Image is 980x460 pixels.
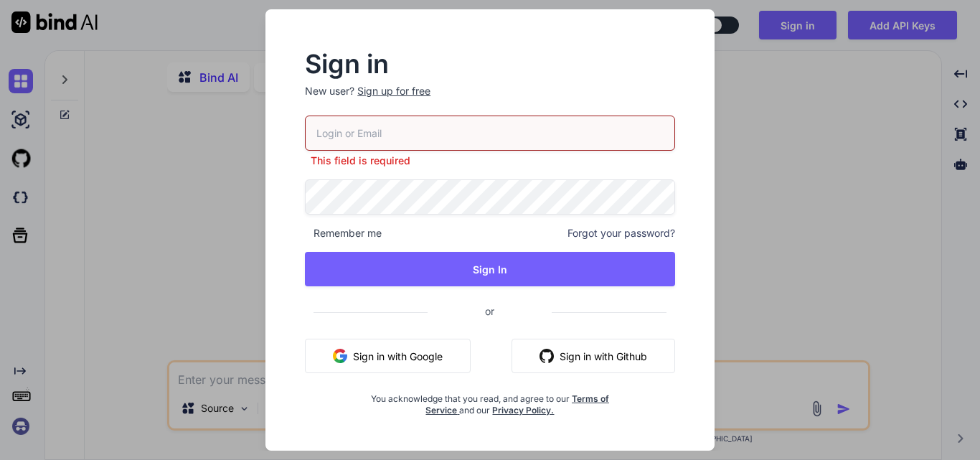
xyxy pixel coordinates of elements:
div: You acknowledge that you read, and agree to our and our [367,385,613,416]
img: google [333,349,347,363]
p: New user? [305,84,675,116]
input: Login or Email [305,116,675,151]
button: Sign In [305,252,675,286]
img: github [540,349,554,363]
span: or [428,294,552,329]
button: Sign in with Google [305,339,471,373]
a: Privacy Policy. [492,405,554,416]
p: This field is required [305,154,675,168]
h2: Sign in [305,52,675,75]
span: Forgot your password? [567,226,675,240]
a: Terms of Service [425,393,609,416]
div: Sign up for free [357,84,430,98]
span: Remember me [305,226,382,240]
button: Sign in with Github [512,339,675,373]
